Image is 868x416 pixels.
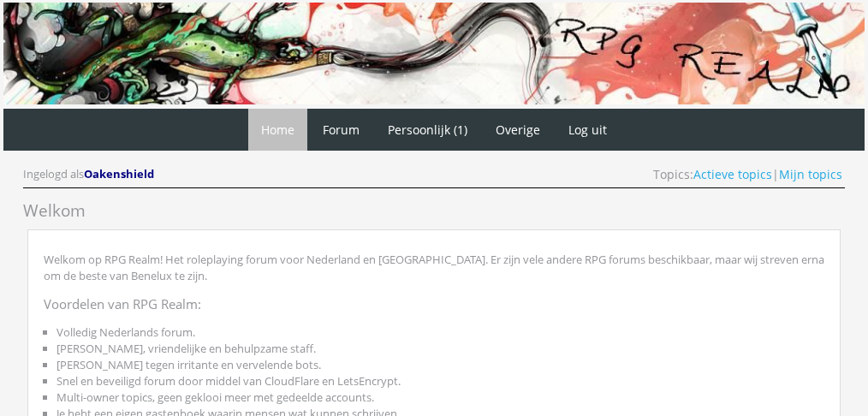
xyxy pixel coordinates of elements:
[310,109,372,151] a: Forum
[248,109,307,151] a: Home
[44,290,824,318] h3: Voordelen van RPG Realm:
[56,324,824,341] li: Volledig Nederlands forum.
[693,166,772,182] a: Actieve topics
[3,3,865,104] img: RPG Realm - Banner
[653,166,842,182] span: Topics: |
[556,109,620,151] a: Log uit
[84,166,157,181] a: Oakenshield
[44,246,824,290] p: Welkom op RPG Realm! Het roleplaying forum voor Nederland en [GEOGRAPHIC_DATA]. Er zijn vele ande...
[56,357,824,373] li: [PERSON_NAME] tegen irritante en vervelende bots.
[56,341,824,357] li: [PERSON_NAME], vriendelijke en behulpzame staff.
[779,166,842,182] a: Mijn topics
[56,389,824,406] li: Multi-owner topics, geen geklooi meer met gedeelde accounts.
[56,373,824,389] li: Snel en beveiligd forum door middel van CloudFlare en LetsEncrypt.
[483,109,553,151] a: Overige
[23,166,157,182] div: Ingelogd als
[23,199,86,222] span: Welkom
[375,109,480,151] a: Persoonlijk (1)
[84,166,154,181] span: Oakenshield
